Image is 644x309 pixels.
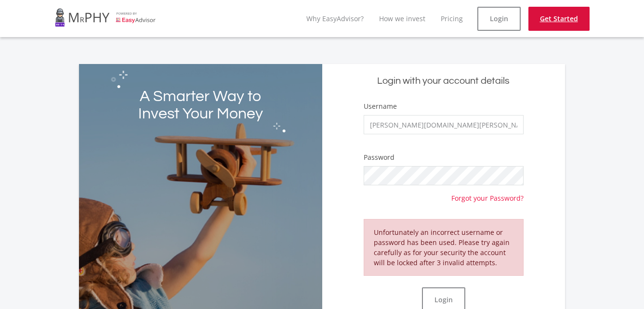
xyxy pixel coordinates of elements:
[379,14,425,23] a: How we invest
[128,88,274,123] h2: A Smarter Way to Invest Your Money
[306,14,364,23] a: Why EasyAdvisor?
[477,7,521,31] a: Login
[329,75,558,88] h5: Login with your account details
[441,14,463,23] a: Pricing
[364,153,394,162] label: Password
[528,7,590,31] a: Get Started
[364,102,397,111] label: Username
[364,219,524,276] div: Unfortunately an incorrect username or password has been used. Please try again carefully as for ...
[451,185,524,203] a: Forgot your Password?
